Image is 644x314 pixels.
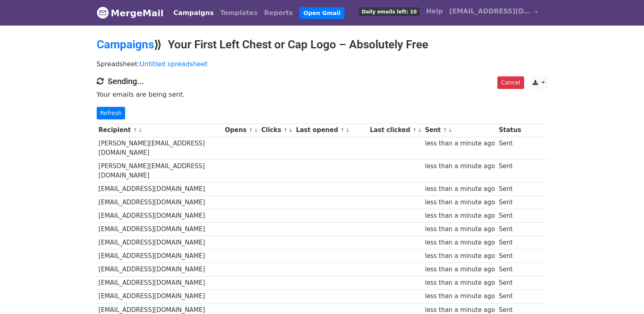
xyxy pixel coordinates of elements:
img: MergeMail logo [97,6,109,19]
td: Sent [497,236,523,249]
td: Sent [497,137,523,160]
th: Recipient [97,123,223,137]
a: Reports [261,5,296,21]
a: Open Gmail [299,7,345,19]
div: less than a minute ago [425,265,495,274]
div: less than a minute ago [425,139,495,148]
a: Campaigns [170,5,217,21]
div: less than a minute ago [425,184,495,194]
a: ↑ [412,127,417,133]
td: [EMAIL_ADDRESS][DOMAIN_NAME] [97,276,223,290]
td: [EMAIL_ADDRESS][DOMAIN_NAME] [97,195,223,209]
p: Spreadsheet: [97,60,548,68]
a: Help [423,3,446,19]
td: Sent [497,182,523,195]
a: MergeMail [97,4,164,22]
div: less than a minute ago [425,292,495,301]
a: ↑ [340,127,345,133]
div: less than a minute ago [425,211,495,221]
td: [EMAIL_ADDRESS][DOMAIN_NAME] [97,249,223,263]
th: Last opened [294,123,368,137]
div: less than a minute ago [425,162,495,171]
div: less than a minute ago [425,225,495,234]
a: Daily emails left: 10 [356,3,423,19]
td: Sent [497,263,523,276]
th: Sent [423,123,497,137]
a: Cancel [497,76,524,89]
td: Sent [497,160,523,182]
td: [EMAIL_ADDRESS][DOMAIN_NAME] [97,290,223,303]
td: [EMAIL_ADDRESS][DOMAIN_NAME] [97,263,223,276]
a: ↓ [345,127,350,133]
td: [EMAIL_ADDRESS][DOMAIN_NAME] [97,182,223,195]
a: ↓ [288,127,293,133]
td: Sent [497,223,523,236]
a: ↑ [443,127,447,133]
td: [PERSON_NAME][EMAIL_ADDRESS][DOMAIN_NAME] [97,160,223,182]
a: ↑ [283,127,288,133]
a: Campaigns [97,38,154,51]
td: Sent [497,276,523,290]
td: [EMAIL_ADDRESS][DOMAIN_NAME] [97,236,223,249]
a: Refresh [97,107,126,119]
a: ↑ [133,127,137,133]
th: Status [497,123,523,137]
a: ↓ [448,127,453,133]
span: [EMAIL_ADDRESS][DOMAIN_NAME] [449,6,531,16]
div: less than a minute ago [425,278,495,288]
a: [EMAIL_ADDRESS][DOMAIN_NAME] [446,3,541,22]
a: ↑ [249,127,253,133]
a: ↓ [418,127,422,133]
h2: ⟫ Your First Left Chest or Cap Logo – Absolutely Free [97,38,548,52]
td: [EMAIL_ADDRESS][DOMAIN_NAME] [97,209,223,223]
td: Sent [497,195,523,209]
td: Sent [497,249,523,263]
span: Daily emails left: 10 [359,7,419,16]
td: Sent [497,290,523,303]
div: less than a minute ago [425,251,495,261]
a: Untitled spreadsheet [140,60,208,68]
a: ↓ [254,127,258,133]
td: [PERSON_NAME][EMAIL_ADDRESS][DOMAIN_NAME] [97,137,223,160]
th: Opens [223,123,260,137]
p: Your emails are being sent. [97,90,548,99]
div: less than a minute ago [425,238,495,247]
td: [EMAIL_ADDRESS][DOMAIN_NAME] [97,223,223,236]
h4: Sending... [97,76,548,86]
th: Clicks [259,123,294,137]
a: Templates [217,5,261,21]
th: Last clicked [368,123,423,137]
div: less than a minute ago [425,198,495,207]
td: Sent [497,209,523,223]
a: ↓ [138,127,143,133]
